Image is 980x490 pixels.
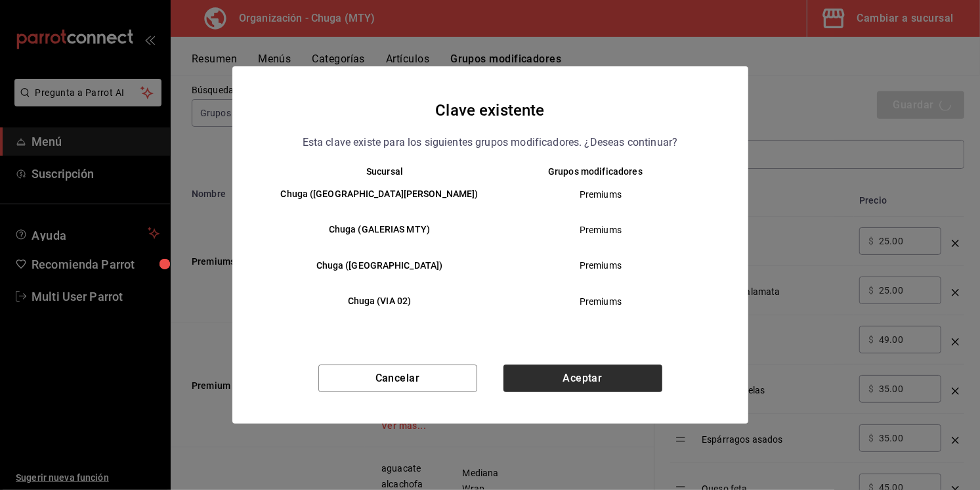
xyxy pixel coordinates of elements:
h6: Chuga (VIA 02) [280,294,480,309]
span: Premiums [501,188,700,201]
button: Cancelar [318,365,477,392]
th: Sucursal [259,166,490,177]
th: Grupos modificadores [490,166,722,177]
h6: Chuga ([GEOGRAPHIC_DATA][PERSON_NAME]) [280,187,480,202]
h4: Clave existente [435,98,544,123]
span: Premiums [501,259,700,272]
p: Esta clave existe para los siguientes grupos modificadores. ¿Deseas continuar? [303,134,678,151]
h6: Chuga (GALERIAS MTY) [280,223,480,237]
h6: Chuga ([GEOGRAPHIC_DATA]) [280,259,480,273]
span: Premiums [501,223,700,236]
button: Aceptar [503,365,662,392]
span: Premiums [501,295,700,308]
